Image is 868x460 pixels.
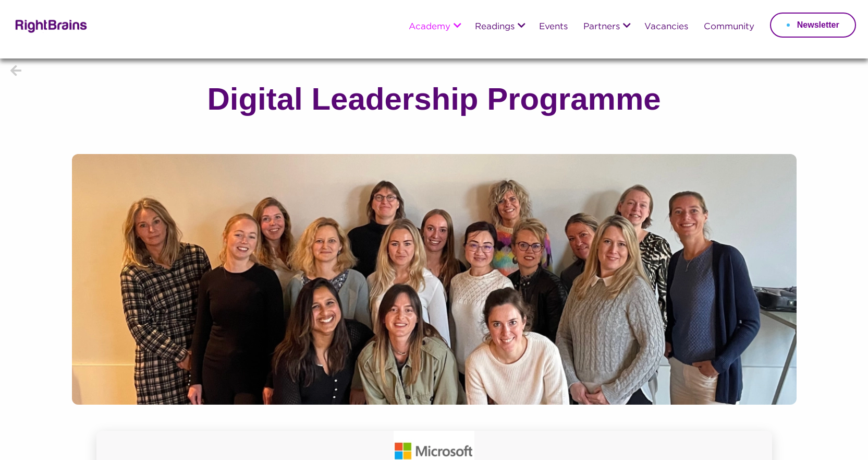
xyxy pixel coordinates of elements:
[539,22,568,32] a: Events
[409,22,450,32] a: Academy
[644,22,688,32] a: Vacancies
[12,18,88,33] img: Rightbrains
[475,22,515,32] a: Readings
[583,22,620,32] a: Partners
[186,82,681,116] h1: Digital Leadership Programme
[704,22,754,32] a: Community
[770,13,856,38] a: Newsletter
